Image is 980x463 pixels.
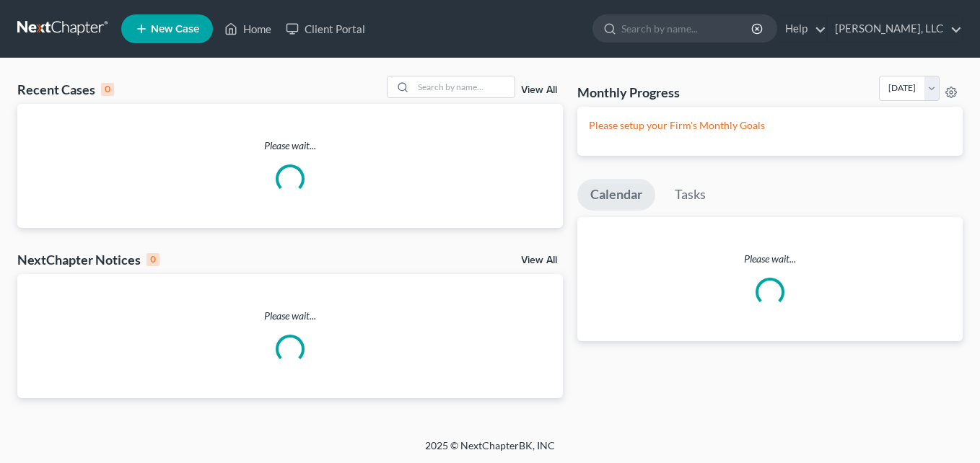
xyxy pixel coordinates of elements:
[521,255,557,265] a: View All
[577,252,963,266] p: Please wait...
[17,309,563,323] p: Please wait...
[151,24,199,35] span: New Case
[577,179,655,211] a: Calendar
[589,118,951,133] p: Please setup your Firm's Monthly Goals
[778,16,826,42] a: Help
[828,16,962,42] a: [PERSON_NAME], LLC
[279,16,372,42] a: Client Portal
[101,83,114,96] div: 0
[17,138,563,153] p: Please wait...
[621,15,753,42] input: Search by name...
[217,16,279,42] a: Home
[17,251,159,268] div: NextChapter Notices
[521,85,557,95] a: View All
[662,179,719,211] a: Tasks
[414,76,515,97] input: Search by name...
[17,81,114,98] div: Recent Cases
[146,253,159,266] div: 0
[577,84,680,101] h3: Monthly Progress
